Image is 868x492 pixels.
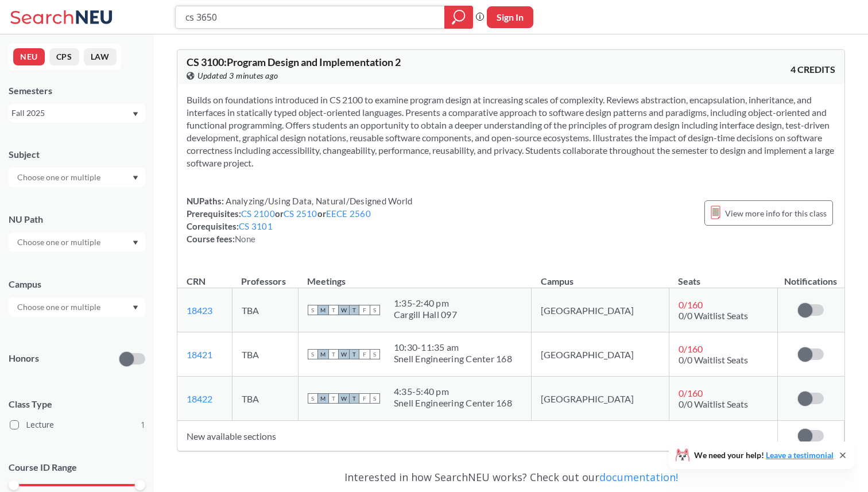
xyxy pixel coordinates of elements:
span: T [349,305,359,315]
span: View more info for this class [725,206,827,220]
span: 0 / 160 [679,343,703,354]
div: 4:35 - 5:40 pm [394,386,512,397]
svg: Dropdown arrow [133,176,138,180]
span: 0/0 Waitlist Seats [679,354,748,365]
span: T [349,393,359,404]
th: Meetings [298,264,532,288]
span: 0 / 160 [679,299,703,310]
span: M [318,305,328,315]
td: TBA [232,332,298,377]
span: 4 CREDITS [790,63,835,76]
div: Dropdown arrow [9,233,145,252]
span: 0 / 160 [679,388,703,398]
div: Campus [9,278,145,290]
a: 18421 [187,349,212,360]
input: Choose one or multiple [11,235,108,249]
span: Class Type [9,398,145,410]
div: CRN [187,275,206,288]
span: M [318,393,328,404]
div: Subject [9,148,145,161]
div: Snell Engineering Center 168 [394,353,512,365]
a: 18422 [187,393,212,404]
div: Dropdown arrow [9,297,145,317]
svg: magnifying glass [452,9,466,25]
td: New available sections [177,421,777,451]
span: W [339,393,349,404]
input: Choose one or multiple [11,300,108,314]
a: CS 2510 [284,208,317,219]
section: Builds on foundations introduced in CS 2100 to examine program design at increasing scales of com... [187,94,835,169]
p: Course ID Range [9,461,145,474]
span: S [370,393,380,404]
span: S [370,305,380,315]
div: NUPaths: Prerequisites: or or Corequisites: Course fees: [187,195,412,245]
td: [GEOGRAPHIC_DATA] [532,288,669,332]
span: Updated 3 minutes ago [197,69,278,82]
div: Fall 2025Dropdown arrow [9,104,145,122]
a: 18423 [187,305,212,316]
input: Choose one or multiple [11,171,108,184]
span: T [328,349,339,359]
span: M [318,349,328,359]
span: S [308,393,318,404]
span: S [308,349,318,359]
span: F [359,349,370,359]
td: TBA [232,377,298,421]
span: 1 [141,419,145,431]
div: 1:35 - 2:40 pm [394,297,457,309]
td: [GEOGRAPHIC_DATA] [532,332,669,377]
div: NU Path [9,213,145,226]
span: S [370,349,380,359]
a: documentation! [599,470,678,484]
div: Snell Engineering Center 168 [394,397,512,409]
a: Leave a testimonial [766,450,834,460]
span: Analyzing/Using Data, Natural/Designed World [224,196,412,206]
svg: Dropdown arrow [133,241,138,245]
svg: Dropdown arrow [133,305,138,310]
a: EECE 2560 [326,208,371,219]
div: Semesters [9,84,145,97]
th: Campus [532,264,669,288]
label: Lecture [10,417,145,432]
span: T [328,305,339,315]
button: Sign In [487,6,533,28]
span: CS 3100 : Program Design and Implementation 2 [187,56,401,68]
span: F [359,393,370,404]
div: magnifying glass [444,6,473,29]
span: 0/0 Waitlist Seats [679,398,748,409]
div: Dropdown arrow [9,168,145,187]
a: CS 3101 [239,221,273,231]
span: S [308,305,318,315]
th: Professors [232,264,298,288]
span: W [339,349,349,359]
p: Honors [9,352,39,365]
button: LAW [84,48,117,65]
span: None [235,234,255,244]
div: Fall 2025 [11,107,131,119]
a: CS 2100 [241,208,275,219]
td: TBA [232,288,298,332]
span: We need your help! [694,451,834,459]
button: NEU [13,48,45,65]
span: T [328,393,339,404]
svg: Dropdown arrow [133,112,138,117]
button: CPS [49,48,79,65]
th: Seats [669,264,777,288]
div: Cargill Hall 097 [394,309,457,320]
span: F [359,305,370,315]
span: T [349,349,359,359]
span: 0/0 Waitlist Seats [679,310,748,321]
span: W [339,305,349,315]
th: Notifications [777,264,844,288]
div: 10:30 - 11:35 am [394,342,512,353]
input: Class, professor, course number, "phrase" [184,7,436,27]
td: [GEOGRAPHIC_DATA] [532,377,669,421]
